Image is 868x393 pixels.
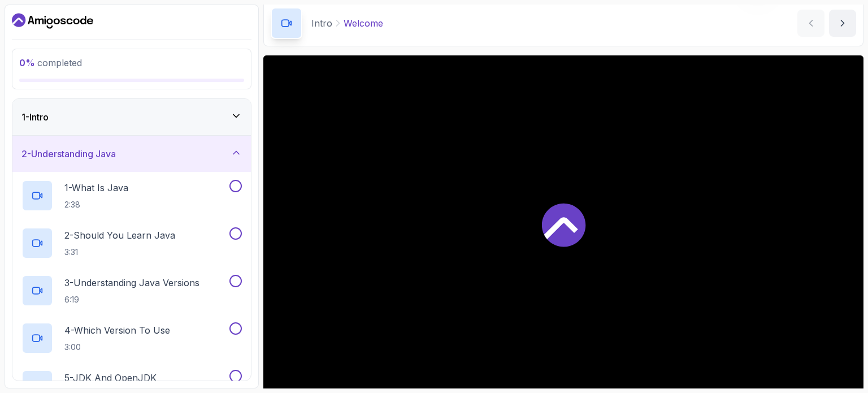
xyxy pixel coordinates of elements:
[21,110,49,124] h3: 1 - Intro
[64,199,128,210] p: 2:38
[21,322,242,354] button: 4-Which Version To Use3:00
[344,16,383,30] p: Welcome
[12,99,251,135] button: 1-Intro
[64,276,199,290] p: 3 - Understanding Java Versions
[19,57,82,68] span: completed
[64,342,170,353] p: 3:00
[19,57,35,68] span: 0 %
[64,294,199,305] p: 6:19
[12,136,251,172] button: 2-Understanding Java
[21,275,242,306] button: 3-Understanding Java Versions6:19
[21,147,116,161] h3: 2 - Understanding Java
[64,371,157,385] p: 5 - JDK And OpenJDK
[21,227,242,259] button: 2-Should You Learn Java3:31
[64,181,128,195] p: 1 - What Is Java
[64,247,175,258] p: 3:31
[64,323,170,337] p: 4 - Which Version To Use
[64,228,175,242] p: 2 - Should You Learn Java
[797,10,824,37] button: previous content
[12,12,93,30] a: Dashboard
[21,180,242,211] button: 1-What Is Java2:38
[829,10,856,37] button: next content
[311,16,332,30] p: Intro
